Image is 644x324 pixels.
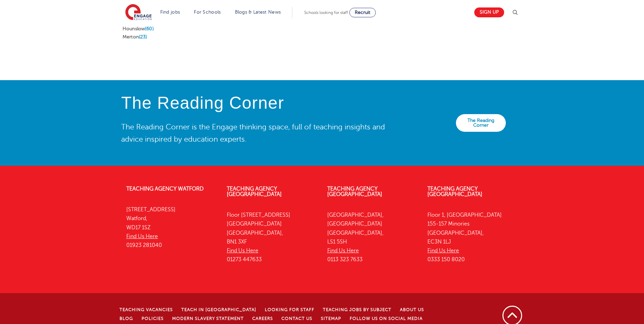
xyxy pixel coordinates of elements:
[126,233,158,239] a: Find Us Here
[123,26,154,31] a: Hounslow(60)
[126,205,217,250] p: [STREET_ADDRESS] Watford, WD17 1SZ 01923 281040
[139,34,147,39] span: (23)
[142,316,164,321] a: Policies
[126,186,204,192] a: Teaching Agency Watford
[355,10,370,15] span: Recruit
[145,26,154,31] span: (60)
[121,121,390,145] p: The Reading Corner is the Engage thinking space, full of teaching insights and advice inspired by...
[427,248,459,254] a: Find Us Here
[227,211,317,264] p: Floor [STREET_ADDRESS] [GEOGRAPHIC_DATA] [GEOGRAPHIC_DATA], BN1 3XF 01273 447633
[327,248,359,254] a: Find Us Here
[474,7,504,17] a: Sign up
[125,4,152,21] img: Engage Education
[265,307,314,312] a: Looking for staff
[123,34,147,39] a: Merton(23)
[227,248,258,254] a: Find Us Here
[181,307,256,312] a: Teach in [GEOGRAPHIC_DATA]
[119,316,133,321] a: Blog
[227,186,282,197] a: Teaching Agency [GEOGRAPHIC_DATA]
[235,10,281,15] a: Blogs & Latest News
[121,94,390,112] h4: The Reading Corner
[323,307,391,312] a: Teaching jobs by subject
[172,316,244,321] a: Modern Slavery Statement
[427,186,482,197] a: Teaching Agency [GEOGRAPHIC_DATA]
[160,10,180,15] a: Find jobs
[321,316,341,321] a: Sitemap
[119,307,173,312] a: Teaching Vacancies
[327,186,382,197] a: Teaching Agency [GEOGRAPHIC_DATA]
[456,114,506,132] a: The Reading Corner
[349,8,376,17] a: Recruit
[281,316,312,321] a: Contact Us
[194,10,221,15] a: For Schools
[400,307,424,312] a: About Us
[304,10,348,15] span: Schools looking for staff
[427,211,518,264] p: Floor 1, [GEOGRAPHIC_DATA] 155-157 Minories [GEOGRAPHIC_DATA], EC3N 1LJ 0333 150 8020
[252,316,273,321] a: Careers
[327,211,418,264] p: [GEOGRAPHIC_DATA], [GEOGRAPHIC_DATA] [GEOGRAPHIC_DATA], LS1 5SH 0113 323 7633
[350,316,423,321] a: Follow us on Social Media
